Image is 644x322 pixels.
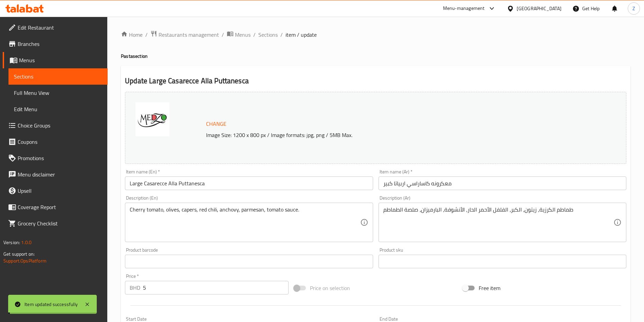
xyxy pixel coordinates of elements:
a: Grocery Checklist [3,215,108,232]
a: Upsell [3,183,108,199]
span: Menus [235,31,251,39]
button: Change [203,117,229,131]
span: Upsell [18,187,102,195]
a: Menus [227,30,251,39]
div: [GEOGRAPHIC_DATA] [517,5,562,12]
p: Image Size: 1200 x 800 px / Image formats: jpg, png / 5MB Max. [203,131,564,139]
a: Coupons [3,134,108,150]
a: Home [121,31,143,39]
span: Change [206,119,226,129]
a: Promotions [3,150,108,166]
input: Please enter price [143,281,289,294]
a: Choice Groups [3,117,108,134]
span: Z [632,5,635,12]
textarea: Cherry tomato, olives, capers, red chili, anchovy, parmesan, tomato sauce. [130,206,360,239]
a: Coverage Report [3,199,108,215]
span: Version: [3,238,20,247]
li: / [253,31,256,39]
span: Grocery Checklist [18,219,102,227]
span: Get support on: [3,250,35,258]
a: Restaurants management [150,30,219,39]
a: Menu disclaimer [3,166,108,183]
span: Coupons [18,138,102,146]
li: / [145,31,148,39]
textarea: طماطم الكرزية، زيتون، الكبر، الفلفل الأحمر الحار، الأنشوفة، البارميزان، صلصة الطماطم [383,206,613,239]
input: Please enter product sku [379,255,626,268]
span: Free item [479,284,500,292]
span: Restaurants management [159,31,219,39]
a: Full Menu View [8,85,108,101]
span: Promotions [18,154,102,162]
span: Menus [19,56,102,64]
input: Enter name En [125,176,373,190]
li: / [280,31,283,39]
li: / [222,31,224,39]
img: WhatsApp_Image_20240624_a638548118484481262.jpeg [135,102,169,136]
span: Edit Restaurant [18,23,102,32]
a: Menus [3,52,108,68]
span: Full Menu View [14,89,102,97]
span: Price on selection [310,284,350,292]
span: Sections [14,72,102,81]
a: Edit Menu [8,101,108,117]
div: Menu-management [443,4,485,13]
a: Sections [258,31,278,39]
span: Choice Groups [18,121,102,130]
span: Edit Menu [14,105,102,113]
p: BHD [130,284,140,292]
div: Item updated successfully [24,301,78,308]
span: Coverage Report [18,203,102,211]
h2: Update Large Casarecce Alla Puttanesca [125,76,626,86]
input: Enter name Ar [379,176,626,190]
a: Support.OpsPlatform [3,256,47,265]
a: Branches [3,36,108,52]
span: item / update [286,31,317,39]
span: Menu disclaimer [18,170,102,179]
span: Branches [18,40,102,48]
input: Please enter product barcode [125,255,373,268]
nav: breadcrumb [121,30,630,39]
a: Sections [8,68,108,85]
h4: Pasta section [121,53,630,60]
a: Edit Restaurant [3,19,108,36]
span: 1.0.0 [21,238,32,247]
